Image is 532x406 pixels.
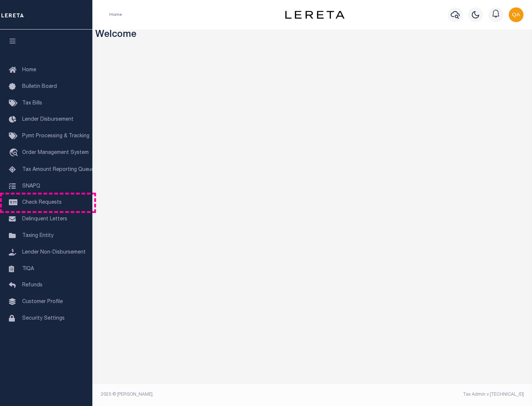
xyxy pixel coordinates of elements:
[22,283,42,288] span: Refunds
[509,7,524,22] img: svg+xml;base64,PHN2ZyB4bWxucz0iaHR0cDovL3d3dy53My5vcmcvMjAwMC9zdmciIHBvaW50ZXItZXZlbnRzPSJub25lIi...
[22,117,74,122] span: Lender Disbursement
[22,200,62,205] span: Check Requests
[22,167,94,172] span: Tax Amount Reporting Queue
[318,391,524,398] div: Tax Admin v.[TECHNICAL_ID]
[22,183,40,189] span: SNAPQ
[22,134,89,139] span: Pymt Processing & Tracking
[22,250,86,255] span: Lender Non-Disbursement
[285,11,344,19] img: logo-dark.svg
[22,217,67,222] span: Delinquent Letters
[22,101,42,106] span: Tax Bills
[22,84,57,89] span: Bulletin Board
[109,11,122,18] li: Home
[9,148,21,158] i: travel_explore
[22,299,63,304] span: Customer Profile
[95,391,313,398] div: 2025 © [PERSON_NAME].
[22,266,34,271] span: TIQA
[22,150,89,155] span: Order Management System
[22,316,65,321] span: Security Settings
[22,68,36,73] span: Home
[95,30,529,41] h3: Welcome
[22,233,54,238] span: Taxing Entity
